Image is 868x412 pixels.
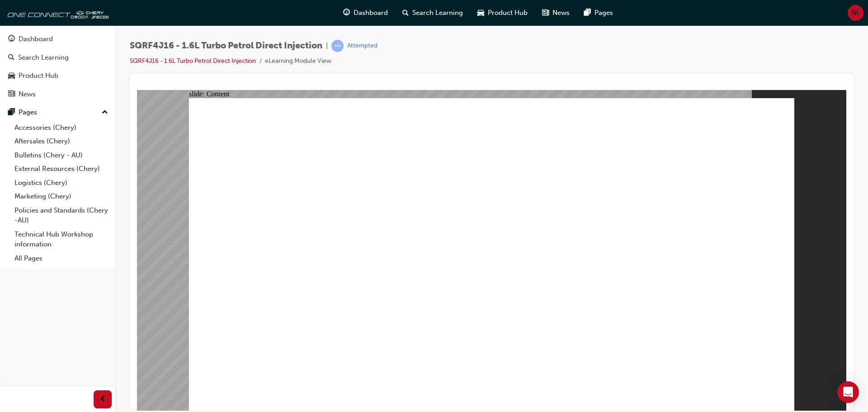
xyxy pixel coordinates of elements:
[8,90,15,99] span: news-icon
[402,7,409,19] span: search-icon
[11,121,112,135] a: Accessories (Chery)
[19,34,53,44] div: Dashboard
[535,4,577,22] a: news-iconNews
[130,41,322,51] span: SQRF4J16 - 1.6L Turbo Petrol Direct Injection
[19,71,58,81] div: Product Hub
[11,251,112,265] a: All Pages
[18,52,69,63] div: Search Learning
[488,8,528,18] span: Product Hub
[354,8,388,18] span: Dashboard
[848,5,863,21] button: NL
[11,189,112,204] a: Marketing (Chery)
[584,7,591,19] span: pages-icon
[8,54,14,62] span: search-icon
[577,4,620,22] a: pages-iconPages
[4,31,112,47] a: Dashboard
[4,104,112,121] button: Pages
[102,107,108,118] span: up-icon
[11,134,112,148] a: Aftersales (Chery)
[4,29,112,104] button: DashboardSearch LearningProduct HubNews
[130,57,256,65] a: SQRF4J16 - 1.6L Turbo Petrol Direct Injection
[326,41,328,51] span: |
[542,7,549,19] span: news-icon
[265,56,331,66] li: eLearning Module View
[11,176,112,190] a: Logistics (Chery)
[347,42,377,50] div: Attempted
[331,40,344,52] span: learningRecordVerb_ATTEMPT-icon
[837,381,859,403] div: Open Intercom Messenger
[19,89,36,99] div: News
[99,394,106,405] span: prev-icon
[412,8,463,18] span: Search Learning
[11,162,112,176] a: External Resources (Chery)
[11,227,112,251] a: Technical Hub Workshop information
[343,7,350,19] span: guage-icon
[5,4,108,22] img: oneconnect
[11,148,112,162] a: Bulletins (Chery - AU)
[594,8,613,18] span: Pages
[470,4,535,22] a: car-iconProduct Hub
[8,72,15,80] span: car-icon
[8,35,15,43] span: guage-icon
[4,67,112,84] a: Product Hub
[851,8,860,18] span: NL
[395,4,470,22] a: search-iconSearch Learning
[4,49,112,66] a: Search Learning
[4,86,112,103] a: News
[477,7,484,19] span: car-icon
[336,4,395,22] a: guage-iconDashboard
[8,109,15,117] span: pages-icon
[19,107,37,118] div: Pages
[11,204,112,227] a: Policies and Standards (Chery -AU)
[552,8,570,18] span: News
